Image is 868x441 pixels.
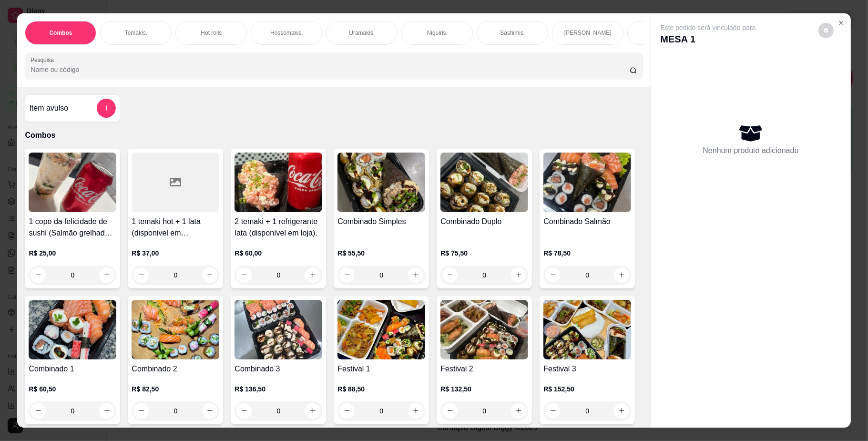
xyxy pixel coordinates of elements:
p: Combos [25,130,643,141]
p: R$ 132,50 [440,384,528,394]
p: R$ 136,50 [235,384,322,394]
h4: Combinado Duplo [440,216,528,227]
button: increase-product-quantity [202,267,217,283]
h4: Combinado 1 [29,363,116,375]
button: increase-product-quantity [99,267,114,283]
img: product-image [132,300,219,359]
h4: Festival 3 [543,363,631,375]
p: Temakis. [125,29,147,37]
img: product-image [235,153,322,212]
h4: Combinado Salmão [543,216,631,227]
h4: Festival 2 [440,363,528,375]
h4: 1 copo da felicidade de sushi (Salmão grelhado) 200ml + 1 lata (disponivel em [GEOGRAPHIC_DATA]) [29,216,116,239]
p: R$ 75,50 [440,248,528,258]
button: increase-product-quantity [99,403,114,419]
p: Combos [49,29,72,37]
p: R$ 152,50 [543,384,631,394]
p: Este pedido será vinculado para [661,23,756,32]
button: increase-product-quantity [305,403,320,419]
h4: Item avulso [29,103,68,114]
p: R$ 55,50 [337,248,425,258]
img: product-image [337,153,425,212]
p: Nenhum produto adicionado [703,145,799,156]
p: Niguiris. [427,29,448,37]
p: Hot rolls [201,29,222,37]
img: product-image [235,300,322,359]
h4: Combinado Simples [337,216,425,227]
p: Uramakis. [349,29,375,37]
img: product-image [543,153,631,212]
p: R$ 78,50 [543,248,631,258]
img: product-image [29,153,116,212]
p: R$ 88,50 [337,384,425,394]
button: decrease-product-quantity [236,403,252,419]
h4: Festival 1 [337,363,425,375]
p: Sashimis. [500,29,525,37]
p: R$ 37,00 [132,248,219,258]
p: R$ 60,50 [29,384,116,394]
button: add-separate-item [97,99,116,118]
h4: Combinado 2 [132,363,219,375]
button: Close [834,15,849,31]
h4: 2 temaki + 1 refrigerante lata (disponível em loja). [235,216,322,239]
img: product-image [440,300,528,359]
p: R$ 82,50 [132,384,219,394]
img: product-image [29,300,116,359]
h4: Combinado 3 [235,363,322,375]
p: MESA 1 [661,32,756,46]
input: Pesquisa [31,65,629,74]
button: decrease-product-quantity [133,267,149,283]
p: Hossomakis. [270,29,303,37]
button: decrease-product-quantity [818,23,834,38]
p: [PERSON_NAME] [564,29,612,37]
label: Pesquisa [31,56,57,64]
h4: 1 temaki hot + 1 lata (disponivel em [GEOGRAPHIC_DATA]) [132,216,219,239]
img: product-image [543,300,631,359]
button: decrease-product-quantity [133,403,149,419]
p: R$ 25,00 [29,248,116,258]
img: product-image [440,153,528,212]
img: product-image [337,300,425,359]
p: R$ 60,00 [235,248,322,258]
button: decrease-product-quantity [31,403,46,419]
button: increase-product-quantity [202,403,217,419]
button: decrease-product-quantity [31,267,46,283]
